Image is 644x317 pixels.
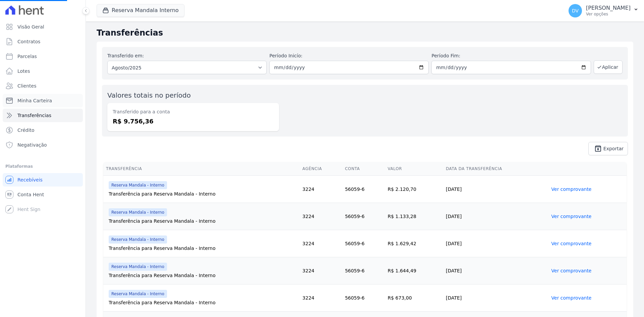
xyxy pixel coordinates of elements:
div: Transferência para Reserva Mandala - Interno [109,218,297,224]
td: 56059-6 [342,230,385,257]
td: 3224 [300,257,342,284]
span: Visão Geral [17,23,44,30]
span: Clientes [17,83,36,89]
span: Negativação [17,142,47,148]
p: Ver opções [586,11,631,17]
span: Contratos [17,38,40,45]
span: Transferências [17,112,51,119]
span: Crédito [17,127,35,134]
a: Crédito [3,123,83,137]
th: Agência [300,162,342,176]
td: R$ 673,00 [385,284,443,312]
a: Ver comprovante [551,214,592,219]
td: 3224 [300,176,342,203]
span: Reserva Mandala - Interno [109,263,167,271]
a: Conta Hent [3,188,83,201]
td: R$ 2.120,70 [385,176,443,203]
span: Reserva Mandala - Interno [109,290,167,298]
a: Ver comprovante [551,295,592,301]
dt: Transferido para a conta [113,108,274,115]
td: 56059-6 [342,176,385,203]
a: Ver comprovante [551,268,592,273]
td: R$ 1.133,28 [385,203,443,230]
div: Transferência para Reserva Mandala - Interno [109,272,297,279]
a: Ver comprovante [551,241,592,246]
td: [DATE] [443,203,548,230]
a: Parcelas [3,50,83,63]
th: Valor [385,162,443,176]
a: Contratos [3,35,83,48]
a: Clientes [3,79,83,93]
div: Plataformas [5,162,80,170]
td: [DATE] [443,176,548,203]
td: 56059-6 [342,257,385,284]
h2: Transferências [97,27,633,39]
span: Parcelas [17,53,37,60]
a: Recebíveis [3,173,83,187]
a: Ver comprovante [551,187,592,192]
td: [DATE] [443,257,548,284]
span: Reserva Mandala - Interno [109,208,167,216]
td: [DATE] [443,284,548,312]
span: Reserva Mandala - Interno [109,181,167,189]
td: R$ 1.629,42 [385,230,443,257]
a: Transferências [3,109,83,122]
i: unarchive [594,145,602,153]
a: Visão Geral [3,20,83,34]
span: Exportar [603,147,624,151]
div: Transferência para Reserva Mandala - Interno [109,299,297,306]
a: Lotes [3,64,83,78]
td: 56059-6 [342,284,385,312]
a: Negativação [3,138,83,152]
td: 3224 [300,284,342,312]
div: Transferência para Reserva Mandala - Interno [109,245,297,252]
td: R$ 1.644,49 [385,257,443,284]
label: Transferido em: [107,53,144,58]
span: Minha Carteira [17,97,52,104]
button: DV [PERSON_NAME] Ver opções [563,1,644,20]
button: Reserva Mandala Interno [97,4,184,17]
span: Lotes [17,68,30,74]
td: 3224 [300,230,342,257]
th: Conta [342,162,385,176]
button: Aplicar [594,60,623,74]
dd: R$ 9.756,36 [113,117,274,126]
label: Valores totais no período [107,91,191,99]
a: Minha Carteira [3,94,83,107]
span: Reserva Mandala - Interno [109,235,167,244]
span: DV [572,8,579,13]
p: [PERSON_NAME] [586,5,631,11]
span: Recebíveis [17,176,43,183]
label: Período Inicío: [269,52,429,59]
th: Transferência [103,162,300,176]
td: 56059-6 [342,203,385,230]
label: Período Fim: [431,52,591,59]
a: unarchive Exportar [588,142,628,155]
td: [DATE] [443,230,548,257]
th: Data da Transferência [443,162,548,176]
span: Conta Hent [17,191,44,198]
td: 3224 [300,203,342,230]
div: Transferência para Reserva Mandala - Interno [109,191,297,197]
